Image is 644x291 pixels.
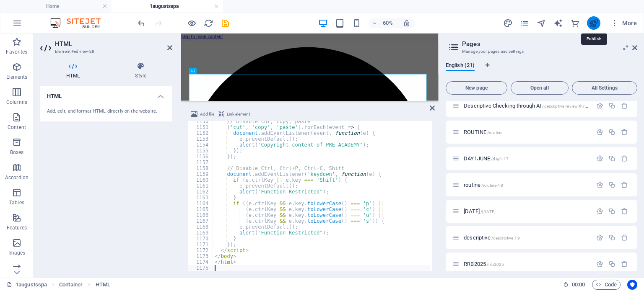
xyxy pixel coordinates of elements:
[511,81,569,95] button: Open all
[7,224,27,231] p: Features
[491,157,509,161] span: /day1-17
[136,18,146,28] button: undo
[461,182,592,188] div: routine/routine-18
[188,124,213,130] div: 1151
[381,18,395,28] h6: 60%
[188,177,213,183] div: 1160
[40,62,109,80] h4: HTML
[188,253,213,259] div: 1173
[464,155,509,162] span: Click to open page
[610,19,637,27] span: More
[621,102,628,109] div: Remove
[188,236,213,242] div: 1170
[59,280,110,290] nav: breadcrumb
[608,234,615,241] div: Duplicate
[520,18,530,28] button: pages
[464,208,496,214] span: Click to open page
[220,18,230,28] button: save
[190,109,216,119] button: Add file
[503,18,513,28] i: Design (Ctrl+Alt+Y)
[596,208,603,215] div: Settings
[6,74,28,80] p: Elements
[188,218,213,224] div: 1167
[464,103,599,109] span: Descriptive Checking through AI
[446,81,507,95] button: New page
[608,129,615,136] div: Duplicate
[369,18,398,28] button: 60%
[621,181,628,188] div: Remove
[596,102,603,109] div: Settings
[621,260,628,268] div: Remove
[203,18,213,28] button: reload
[188,195,213,201] div: 1163
[227,109,250,119] span: Link element
[188,142,213,148] div: 1154
[487,262,504,267] span: /rrb2025
[188,259,213,265] div: 1174
[537,18,547,28] button: navigator
[6,99,27,106] p: Columns
[487,130,502,135] span: /routine
[112,2,223,11] h4: 1augustsspa
[608,260,615,268] div: Duplicate
[514,85,565,90] span: Open all
[446,62,637,78] div: Language Tabs
[8,250,26,256] p: Images
[48,18,111,28] img: Editor Logo
[188,148,213,154] div: 1155
[491,236,520,240] span: /descriptive-19
[596,155,603,162] div: Settings
[621,208,628,215] div: Remove
[188,154,213,160] div: 1156
[587,16,600,30] button: publish
[187,18,197,28] button: Click here to leave preview mode and continue editing
[621,155,628,162] div: Remove
[563,280,585,290] h6: Session time
[188,136,213,142] div: 1153
[7,280,47,290] a: Click to cancel selection. Double-click to open Pages
[596,280,617,290] span: Code
[596,234,603,241] div: Settings
[572,280,585,290] span: 00 00
[464,234,520,241] span: Click to open page
[578,281,579,288] span: :
[188,212,213,218] div: 1166
[621,234,628,241] div: Remove
[8,124,26,131] p: Content
[188,118,213,124] div: 1150
[461,261,592,267] div: RRB2025/rrb2025
[204,18,213,28] i: Reload page
[188,230,213,236] div: 1169
[461,209,592,214] div: [DATE]/[DATE]
[542,104,599,108] span: /descriptive-review-through-ai
[572,81,637,95] button: All Settings
[570,18,580,28] button: commerce
[464,129,502,135] span: Click to open page
[221,18,230,28] i: Save (Ctrl+S)
[627,280,637,290] button: Usercentrics
[607,16,640,30] button: More
[188,171,213,177] div: 1159
[461,156,592,161] div: DAY1JUNE/day1-17
[188,242,213,247] div: 1171
[137,18,146,28] i: Undo: Add element (Ctrl+Z)
[9,199,24,206] p: Tables
[576,85,634,90] span: All Settings
[537,18,546,28] i: Navigator
[461,129,592,135] div: ROUTINE/routine
[188,130,213,136] div: 1152
[217,109,251,119] button: Link element
[59,280,83,290] span: Click to select. Double-click to edit
[462,40,637,48] h2: Pages
[553,18,563,28] button: text_generator
[10,149,24,156] p: Boxes
[446,60,475,72] span: English (21)
[462,48,621,55] h3: Manage your pages and settings
[608,181,615,188] div: Duplicate
[188,189,213,195] div: 1162
[188,201,213,206] div: 1164
[55,40,172,48] h2: HTML
[608,155,615,162] div: Duplicate
[188,160,213,165] div: 1157
[481,183,503,188] span: /routine-18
